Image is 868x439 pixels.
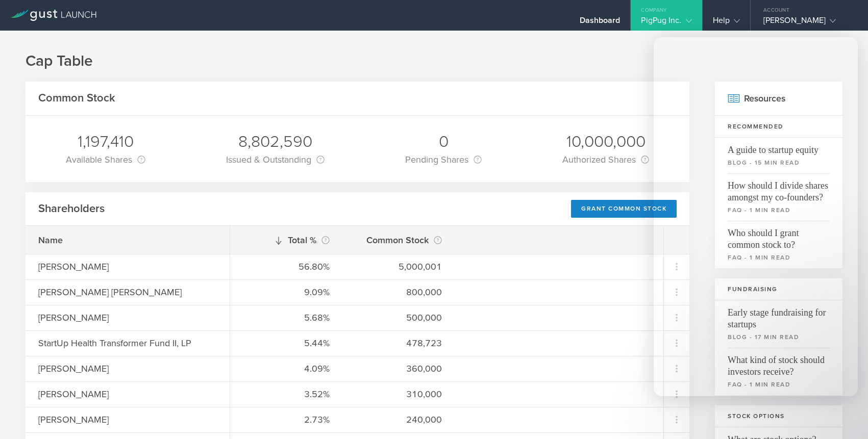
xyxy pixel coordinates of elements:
div: Pending Shares [405,152,482,167]
div: PigPug Inc. [641,15,691,31]
div: Name [38,234,217,247]
div: [PERSON_NAME] [38,388,217,401]
h2: Common Stock [38,91,115,106]
div: 56.80% [243,260,330,273]
div: Common Stock [355,233,442,247]
h2: Shareholders [38,201,105,216]
div: [PERSON_NAME] [38,311,217,324]
div: [PERSON_NAME] [763,15,850,31]
div: 2.73% [243,413,330,426]
div: 1,197,410 [66,131,145,152]
div: [PERSON_NAME] [38,413,217,426]
div: [PERSON_NAME] [PERSON_NAME] [38,286,217,299]
div: Dashboard [580,15,621,31]
div: 10,000,000 [562,131,649,152]
div: Available Shares [66,152,145,167]
div: 5.68% [243,311,330,324]
h1: Cap Table [26,51,842,71]
div: Grant Common Stock [571,200,677,218]
div: Total % [243,233,330,247]
div: 0 [405,131,482,152]
div: 800,000 [355,286,442,299]
div: Authorized Shares [562,152,649,167]
iframe: Intercom live chat [654,37,858,396]
div: 310,000 [355,388,442,401]
div: 500,000 [355,311,442,324]
div: Issued & Outstanding [226,152,325,167]
div: 478,723 [355,337,442,350]
div: Help [713,15,740,31]
iframe: Intercom live chat [833,404,858,429]
div: 5.44% [243,337,330,350]
div: 360,000 [355,362,442,375]
div: [PERSON_NAME] [38,260,217,273]
div: [PERSON_NAME] [38,362,217,375]
div: 3.52% [243,388,330,401]
div: 9.09% [243,286,330,299]
div: 5,000,001 [355,260,442,273]
h3: Stock Options [715,405,842,427]
div: StartUp Health Transformer Fund II, LP [38,337,217,350]
div: 240,000 [355,413,442,426]
div: 4.09% [243,362,330,375]
div: 8,802,590 [226,131,325,152]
